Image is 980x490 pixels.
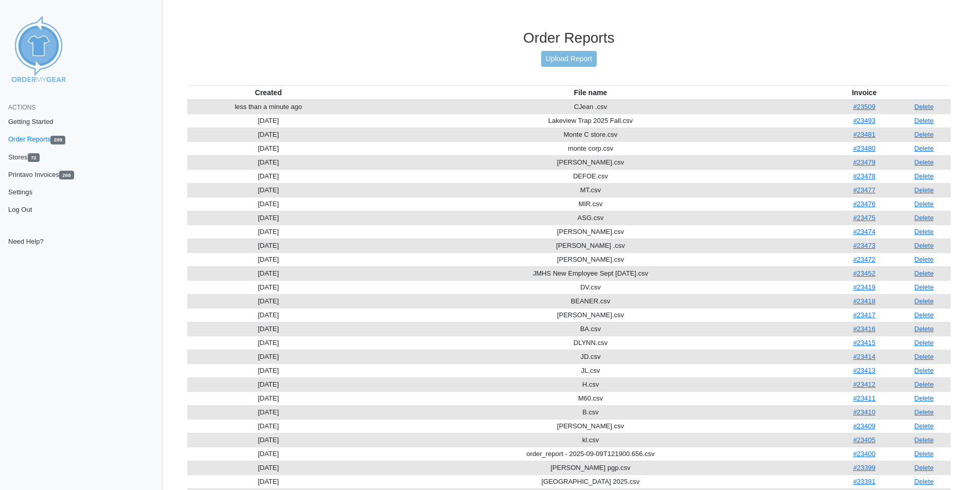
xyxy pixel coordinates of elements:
a: #23416 [853,325,875,333]
td: ASG.csv [350,211,831,225]
a: #23419 [853,283,875,291]
a: #23478 [853,172,875,180]
a: #23413 [853,367,875,374]
span: Actions [8,104,35,111]
td: [DATE] [187,252,350,266]
a: #23418 [853,297,875,305]
a: #23493 [853,117,875,124]
td: Monte C store.csv [350,128,831,141]
a: #23479 [853,158,875,166]
a: #23481 [853,131,875,138]
td: [DATE] [187,364,350,377]
a: Delete [914,242,934,249]
td: [DATE] [187,128,350,141]
td: [DATE] [187,308,350,322]
td: [DATE] [187,405,350,419]
a: Delete [914,103,934,111]
a: Delete [914,464,934,471]
td: B.csv [350,405,831,419]
td: [DATE] [187,433,350,447]
a: Delete [914,311,934,319]
a: #23409 [853,422,875,430]
td: Lakeview Trap 2025 Fall.csv [350,114,831,128]
td: BA.csv [350,322,831,336]
a: #23414 [853,353,875,360]
td: [PERSON_NAME].csv [350,308,831,322]
a: #23410 [853,408,875,416]
a: Delete [914,394,934,402]
a: Delete [914,408,934,416]
a: #23415 [853,339,875,347]
td: [DATE] [187,114,350,128]
a: #23391 [853,478,875,485]
td: [DATE] [187,211,350,225]
th: Invoice [831,85,897,100]
a: Delete [914,172,934,180]
a: Upload Report [541,51,597,67]
td: [DATE] [187,294,350,308]
td: [DATE] [187,266,350,280]
td: MIR.csv [350,197,831,211]
td: MT.csv [350,183,831,197]
a: Delete [914,131,934,138]
a: #23452 [853,269,875,277]
a: Delete [914,478,934,485]
td: [PERSON_NAME].csv [350,155,831,169]
td: [DATE] [187,225,350,239]
td: JL.csv [350,364,831,377]
td: [DATE] [187,169,350,183]
a: #23474 [853,228,875,235]
td: [DATE] [187,280,350,294]
a: #23477 [853,186,875,194]
a: Delete [914,436,934,444]
td: [DATE] [187,336,350,350]
a: Delete [914,422,934,430]
h3: Order Reports [187,29,951,47]
a: Delete [914,450,934,458]
a: #23509 [853,103,875,111]
td: M60.csv [350,391,831,405]
td: CJean .csv [350,100,831,114]
a: #23472 [853,256,875,263]
span: 269 [50,136,65,144]
td: [PERSON_NAME] pgp.csv [350,461,831,475]
td: kl.csv [350,433,831,447]
a: #23412 [853,380,875,388]
a: Delete [914,367,934,374]
td: H.csv [350,377,831,391]
a: #23405 [853,436,875,444]
td: monte corp.csv [350,141,831,155]
td: less than a minute ago [187,100,350,114]
a: Delete [914,144,934,152]
a: #23473 [853,242,875,249]
a: Delete [914,186,934,194]
th: Created [187,85,350,100]
span: 268 [59,171,74,179]
a: Delete [914,297,934,305]
span: 72 [28,153,40,162]
td: [PERSON_NAME].csv [350,252,831,266]
td: [DATE] [187,461,350,475]
a: Delete [914,228,934,235]
td: [DATE] [187,239,350,252]
td: JMHS New Employee Sept [DATE].csv [350,266,831,280]
a: #23411 [853,394,875,402]
a: Delete [914,339,934,347]
a: #23475 [853,214,875,222]
td: [DATE] [187,141,350,155]
a: #23400 [853,450,875,458]
a: Delete [914,283,934,291]
td: order_report - 2025-09-09T121900.656.csv [350,447,831,461]
td: JD.csv [350,350,831,364]
td: [DATE] [187,322,350,336]
a: #23480 [853,144,875,152]
a: Delete [914,200,934,208]
a: Delete [914,117,934,124]
td: [DATE] [187,155,350,169]
td: [PERSON_NAME].csv [350,419,831,433]
td: DV.csv [350,280,831,294]
a: Delete [914,269,934,277]
td: [DATE] [187,419,350,433]
a: #23417 [853,311,875,319]
td: [DATE] [187,391,350,405]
